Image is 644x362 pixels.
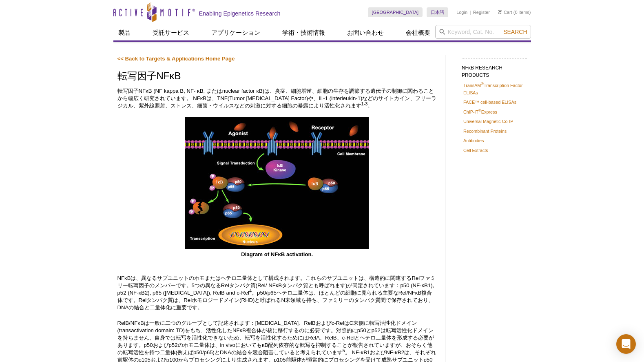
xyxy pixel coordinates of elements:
strong: Diagram of NFκB activation. [241,251,313,257]
input: Keyword, Cat. No. [435,25,531,39]
h2: NFκB RESEARCH PRODUCTS [462,58,527,80]
a: Login [456,9,467,15]
a: Cell Extracts [463,147,488,154]
a: Register [473,9,490,15]
img: Your Cart [498,10,502,14]
a: TransAM®Transcription Factor ELISAs [463,82,525,96]
a: FACE™ cell-based ELISAs [463,98,516,106]
sup: ® [481,82,484,86]
button: Search [501,28,529,36]
a: Recombinant Proteins [463,127,507,135]
a: << Back to Targets & Applications Home Page [117,56,235,62]
a: 受託サービス [148,25,194,40]
a: 日本語 [427,7,448,17]
sup: 4 [249,288,252,293]
sup: 5 [343,348,345,353]
a: アプリケーション [206,25,265,40]
img: Diagram of NFkB activation. [185,117,369,249]
sup: 1-3 [361,101,368,106]
a: 学術・技術情報 [277,25,330,40]
a: ChIP-IT®Express [463,108,497,116]
p: NFκBは、異なるサブユニットのホモまたはヘテロ二量体として構成されます。これらのサブユニットは、構造的に関連するRelファミリー転写因子のメンバーです。5つの異なるRelタンパク質(Rel/ ... [117,275,437,311]
h1: 転写因子NFκB [117,71,437,83]
p: 転写因子NFκB (NF kappa B, NF- κB, またはnuclear factor κB)は、炎症、細胞増殖、細胞の生存を調節する遺伝子の制御に関わることから幅広く研究されています。... [117,87,437,109]
h2: Enabling Epigenetics Research [199,10,281,17]
li: | [470,7,471,17]
sup: ® [478,108,481,112]
a: Antibodies [463,137,484,144]
li: (0 items) [498,7,531,17]
span: Search [503,29,527,35]
a: Cart [498,9,512,15]
a: お問い合わせ [342,25,389,40]
a: 製品 [113,25,135,40]
a: Universal Magnetic Co-IP [463,118,513,125]
a: [GEOGRAPHIC_DATA] [368,7,423,17]
div: Open Intercom Messenger [616,334,636,354]
a: 会社概要 [401,25,435,40]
